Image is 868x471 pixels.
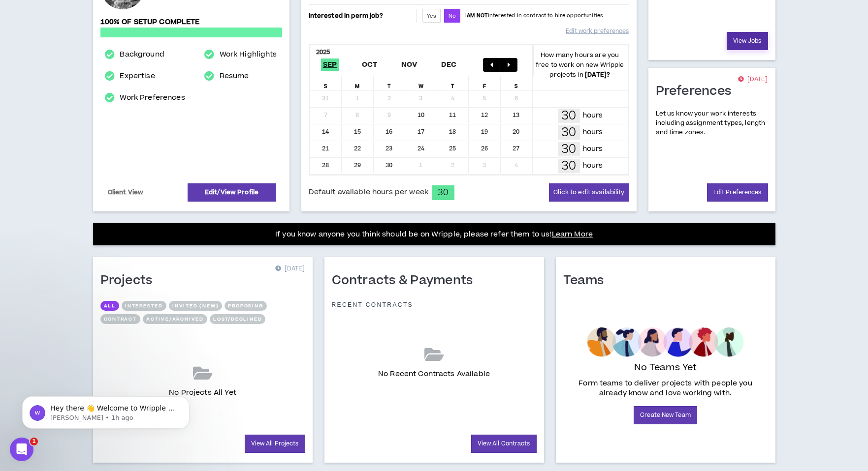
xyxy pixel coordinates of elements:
[100,17,282,28] p: 100% of setup complete
[449,12,456,20] span: No
[120,92,185,104] a: Work Preferences
[220,70,249,82] a: Resume
[707,183,768,202] a: Edit Preferences
[656,109,768,138] p: Let us know your work interests including assignment types, length and time zones.
[342,76,374,90] div: M
[245,435,305,453] a: View All Projects
[120,70,155,82] a: Expertise
[143,314,207,324] button: Active/Archived
[332,273,481,289] h1: Contracts & Payments
[310,76,342,90] div: S
[566,23,629,40] a: Edit work preferences
[405,76,437,90] div: W
[727,32,768,50] a: View Jobs
[360,59,380,71] span: Oct
[100,314,140,324] button: Contract
[582,127,603,138] p: hours
[378,369,490,380] p: No Recent Contracts Available
[275,264,305,274] p: [DATE]
[316,48,330,57] b: 2025
[309,187,428,198] span: Default available hours per week
[469,76,501,90] div: F
[332,301,414,309] p: Recent Contracts
[563,273,611,289] h1: Teams
[587,327,744,357] img: empty
[582,110,603,121] p: hours
[467,12,488,19] strong: AM NOT
[437,76,469,90] div: T
[225,301,266,311] button: Proposing
[7,376,204,444] iframe: Intercom notifications message
[585,70,610,79] b: [DATE] ?
[374,76,406,90] div: T
[501,76,533,90] div: S
[634,361,697,375] p: No Teams Yet
[169,301,222,311] button: Invited (new)
[100,301,119,311] button: All
[309,9,415,23] p: Interested in perm job?
[10,438,33,461] iframe: Intercom live chat
[439,59,459,71] span: Dec
[552,229,593,239] a: Learn More
[210,314,265,324] button: Lost/Declined
[122,301,166,311] button: Interested
[321,59,339,71] span: Sep
[427,12,436,20] span: Yes
[549,183,629,202] button: Click to edit availability
[582,144,603,154] p: hours
[100,273,160,289] h1: Projects
[106,184,145,201] a: Client View
[275,229,593,240] p: If you know anyone you think should be on Wripple, please refer them to us!
[120,49,164,60] a: Background
[30,438,38,445] span: 1
[220,49,277,60] a: Work Highlights
[465,12,603,20] p: I interested in contract to hire opportunities
[532,50,628,80] p: How many hours are you free to work on new Wripple projects in
[582,160,603,171] p: hours
[188,183,276,202] a: Edit/View Profile
[399,59,419,71] span: Nov
[656,84,739,99] h1: Preferences
[471,435,537,453] a: View All Contracts
[567,379,764,398] p: Form teams to deliver projects with people you already know and love working with.
[738,75,768,85] p: [DATE]
[634,406,697,424] a: Create New Team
